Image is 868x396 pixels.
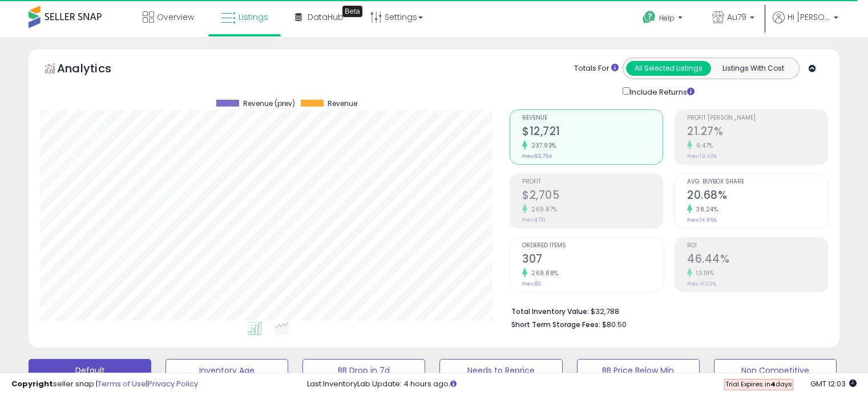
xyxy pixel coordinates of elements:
small: Prev: 19.43% [687,153,717,160]
span: Overview [157,11,194,23]
span: ROI [687,243,827,249]
small: 13.19% [692,269,714,277]
button: All Selected Listings [626,61,711,76]
span: Revenue [328,100,357,108]
li: $32,788 [511,304,819,317]
a: Terms of Use [98,378,146,389]
small: 38.24% [692,205,718,214]
span: Profit [PERSON_NAME] [687,115,827,121]
span: Listings [239,11,268,23]
div: Tooltip anchor [342,6,362,17]
small: 9.47% [692,141,713,150]
h2: 307 [522,252,663,268]
b: Short Term Storage Fees: [511,320,600,329]
span: Profit [522,179,663,185]
span: $80.50 [602,319,627,330]
span: DataHub [308,11,344,23]
small: Prev: 41.03% [687,280,716,287]
span: Au79 [727,11,746,23]
b: 4 [770,379,776,389]
a: Privacy Policy [148,378,198,389]
h2: 46.44% [687,252,827,268]
span: 2025-10-7 12:03 GMT [810,378,857,389]
div: Totals For [574,63,619,74]
small: 237.93% [527,141,556,150]
span: Revenue (prev) [243,100,295,108]
a: Help [633,2,694,37]
span: Help [659,13,675,23]
small: Prev: $731 [522,217,546,223]
span: Ordered Items [522,243,663,249]
div: Last InventoryLab Update: 4 hours ago. [307,379,857,390]
b: Total Inventory Value: [511,307,589,316]
button: Listings With Cost [710,61,796,76]
span: Hi [PERSON_NAME] [788,11,830,23]
div: seller snap | | [11,379,198,390]
small: Prev: 14.96% [687,217,717,223]
h2: 21.27% [687,125,827,140]
button: BB Price Below Min [577,359,700,382]
small: Prev: $3,764 [522,153,552,160]
a: Hi [PERSON_NAME] [773,11,838,37]
small: 269.88% [527,269,559,277]
button: Default [29,359,151,382]
button: Non Competitive [714,359,837,382]
button: Needs to Reprice [439,359,562,382]
span: Trial Expires in days [725,379,792,389]
h5: Analytics [57,60,134,79]
button: Inventory Age [165,359,288,382]
h2: $2,705 [522,189,663,204]
small: Prev: 83 [522,280,541,287]
h2: 20.68% [687,189,827,204]
button: BB Drop in 7d [302,359,425,382]
h2: $12,721 [522,125,663,140]
small: 269.87% [527,205,558,214]
span: Avg. Buybox Share [687,179,827,185]
i: Get Help [642,10,656,25]
div: Include Returns [614,85,708,98]
span: Revenue [522,115,663,121]
strong: Copyright [11,378,53,389]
